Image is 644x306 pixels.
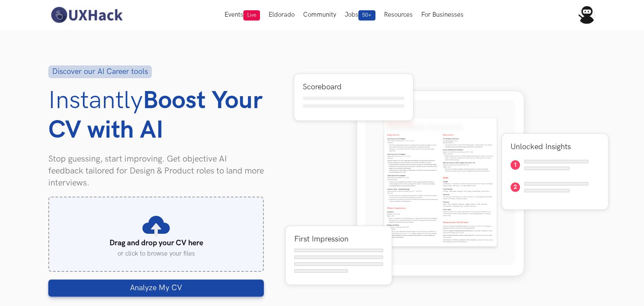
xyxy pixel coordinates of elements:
span: Analyze My CV [130,283,182,293]
img: UXHack-logo.png [48,6,124,24]
h6: Unlocked Insights [511,142,600,151]
img: Your profile pic [578,6,596,24]
button: Analyze My CV [48,280,264,297]
h6: First Impression [294,235,383,244]
img: CV Preview [366,100,515,265]
p: Stop guessing, start improving. Get objective AI feedback tailored for Design & Product roles to ... [48,153,264,189]
span: Live [243,10,260,21]
span: Instantly [48,86,143,115]
h6: Scoreboard [303,82,405,91]
h1: Boost Your CV with AI [48,86,264,145]
span: 1 [511,160,520,170]
div: Discover our AI Career tools [48,65,152,78]
span: 2 [511,182,520,192]
span: 50+ [358,10,375,21]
